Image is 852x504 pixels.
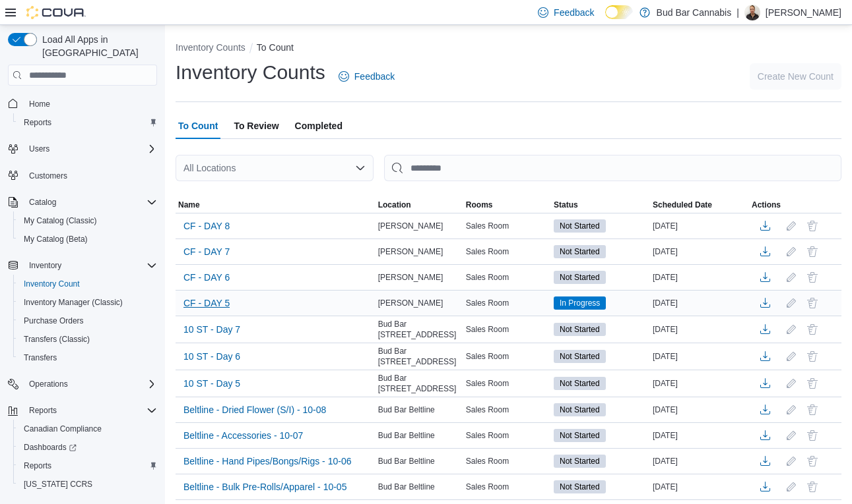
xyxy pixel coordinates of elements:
span: Not Started [560,220,600,232]
div: Sales Room [463,244,551,260]
span: Actions [752,200,781,210]
span: 10 ST - Day 7 [183,323,240,336]
span: My Catalog (Classic) [18,213,157,229]
img: Cova [26,6,86,19]
span: My Catalog (Classic) [24,215,97,226]
button: Delete [804,322,820,337]
div: [DATE] [650,428,749,443]
span: Reports [29,405,57,416]
span: Reports [24,117,51,128]
a: Purchase Orders [18,313,89,329]
button: Reports [13,457,162,475]
button: Delete [804,453,820,469]
span: Location [378,200,411,210]
button: Catalog [24,194,61,210]
button: Edit count details [783,347,799,366]
button: Home [3,94,162,113]
div: Sales Room [463,479,551,495]
div: Sales Room [463,269,551,285]
span: Feedback [554,6,594,19]
span: Not Started [554,323,606,336]
span: Dashboards [18,439,157,455]
button: Delete [804,402,820,418]
span: Not Started [554,350,606,363]
span: CF - DAY 6 [183,271,230,284]
div: [DATE] [650,269,749,285]
span: Name [178,200,200,210]
span: Beltline - Hand Pipes/Bongs/Rigs - 10-06 [183,455,351,468]
a: Dashboards [18,439,82,455]
span: [PERSON_NAME] [378,298,443,308]
a: Transfers (Classic) [18,331,95,347]
a: Inventory Count [18,276,85,292]
button: Edit count details [783,216,799,236]
span: Users [24,141,157,157]
span: Load All Apps in [GEOGRAPHIC_DATA] [37,33,157,59]
button: Edit count details [783,477,799,497]
button: Users [3,140,162,158]
div: [DATE] [650,218,749,234]
span: Feedback [354,70,395,83]
button: Transfers [13,349,162,367]
span: Transfers [18,350,157,366]
button: Delete [804,428,820,443]
button: Edit count details [783,374,799,393]
span: In Progress [560,297,600,309]
button: Rooms [463,197,551,213]
span: [PERSON_NAME] [378,246,443,257]
span: Not Started [560,455,600,467]
button: Inventory [3,256,162,275]
span: Bud Bar [STREET_ADDRESS] [378,319,461,340]
span: Not Started [554,429,606,442]
button: Canadian Compliance [13,420,162,438]
button: Reports [13,113,162,132]
span: Bud Bar Beltline [378,405,435,415]
span: 10 ST - Day 6 [183,350,240,363]
a: My Catalog (Classic) [18,213,102,229]
span: Inventory Count [18,276,157,292]
button: Status [551,197,650,213]
button: Edit count details [783,400,799,420]
span: Bud Bar Beltline [378,430,435,441]
button: Name [176,197,376,213]
span: Inventory Manager (Classic) [18,294,157,310]
span: Bud Bar [STREET_ADDRESS] [378,373,461,394]
span: To Review [234,113,279,139]
span: Not Started [560,430,600,441]
span: Not Started [560,378,600,389]
span: Not Started [554,480,606,493]
span: Rooms [466,200,493,210]
div: [DATE] [650,349,749,364]
a: Canadian Compliance [18,421,107,437]
span: Beltline - Bulk Pre-Rolls/Apparel - 10-05 [183,480,346,493]
span: Not Started [554,245,606,258]
span: Catalog [24,194,157,210]
input: This is a search bar. After typing your query, hit enter to filter the results lower in the page. [384,155,841,181]
a: Transfers [18,350,62,366]
a: Customers [24,168,73,184]
span: Inventory Manager (Classic) [24,297,123,308]
span: Canadian Compliance [18,421,157,437]
div: Sales Room [463,402,551,418]
span: Not Started [554,271,606,284]
div: [DATE] [650,376,749,391]
button: Inventory Counts [176,42,246,53]
div: Sales Room [463,349,551,364]
span: Transfers [24,352,57,363]
button: Delete [804,376,820,391]
div: [DATE] [650,322,749,337]
span: Bud Bar [STREET_ADDRESS] [378,346,461,367]
span: [PERSON_NAME] [378,272,443,283]
p: | [737,5,739,20]
span: Not Started [560,271,600,283]
span: Reports [24,403,157,418]
div: Sales Room [463,453,551,469]
button: Inventory Count [13,275,162,293]
div: Sales Room [463,218,551,234]
button: Location [376,197,463,213]
button: Delete [804,349,820,364]
button: Inventory [24,258,67,273]
button: CF - DAY 7 [178,242,235,262]
span: Dark Mode [605,19,606,20]
span: Not Started [554,455,606,468]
